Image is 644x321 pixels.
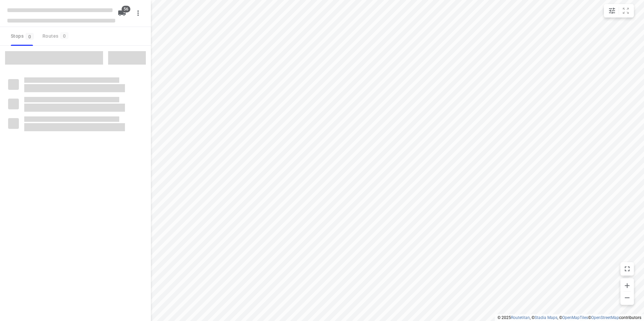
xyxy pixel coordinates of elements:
li: © 2025 , © , © © contributors [497,315,641,320]
a: OpenStreetMap [591,315,619,320]
a: Routetitan [511,315,530,320]
a: OpenMapTiles [562,315,588,320]
a: Stadia Maps [535,315,557,320]
button: Map settings [605,4,619,17]
div: small contained button group [604,4,634,17]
